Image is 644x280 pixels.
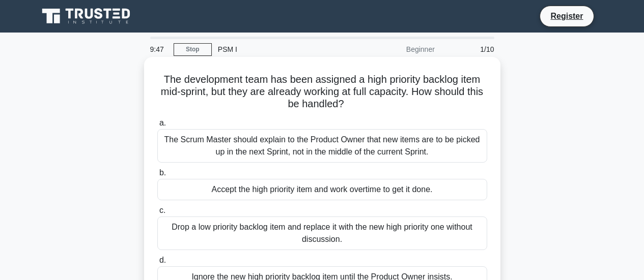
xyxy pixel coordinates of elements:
[159,168,166,177] span: b.
[144,39,174,59] div: 9:47
[159,206,165,214] span: c.
[159,118,166,127] span: a.
[212,39,352,59] div: PSM I
[156,73,488,111] h5: The development team has been assigned a high priority backlog item mid-sprint, but they are alre...
[441,39,500,59] div: 1/10
[352,39,441,59] div: Beginner
[159,256,166,264] span: d.
[157,179,487,200] div: Accept the high priority item and work overtime to get it done.
[157,129,487,163] div: The Scrum Master should explain to the Product Owner that new items are to be picked up in the ne...
[544,10,589,22] a: Register
[174,43,212,56] a: Stop
[157,216,487,250] div: Drop a low priority backlog item and replace it with the new high priority one without discussion.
